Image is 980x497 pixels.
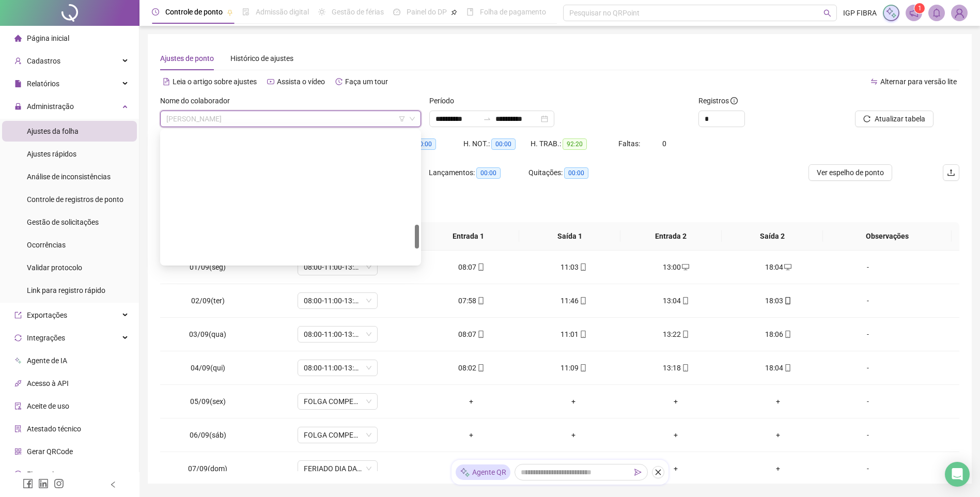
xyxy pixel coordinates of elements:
[407,8,447,16] span: Painel do DP
[27,150,76,158] span: Ajustes rápidos
[409,116,415,122] span: down
[27,356,67,365] span: Agente de IA
[579,364,587,371] span: mobile
[633,429,719,441] div: +
[837,429,898,441] div: -
[27,402,69,410] span: Aceite de uso
[730,97,738,104] span: info-circle
[14,380,22,387] span: api
[304,259,371,275] span: 08:00-11:00-13:00-18:00
[735,261,821,273] div: 18:04
[27,218,99,226] span: Gestão de solicitações
[14,425,22,432] span: solution
[531,329,616,340] div: 11:01
[531,362,616,374] div: 11:09
[735,295,821,306] div: 18:03
[27,195,123,204] span: Controle de registros de ponto
[277,77,325,86] span: Assista o vídeo
[564,167,588,179] span: 00:00
[952,5,967,21] img: 37285
[633,261,719,273] div: 13:00
[476,297,485,304] span: mobile
[173,77,257,86] span: Leia o artigo sobre ajustes
[735,329,821,340] div: 18:06
[633,362,719,374] div: 13:18
[633,295,719,306] div: 13:04
[681,364,689,371] span: mobile
[531,295,616,306] div: 11:46
[579,297,587,304] span: mobile
[855,111,934,127] button: Atualizar tabela
[110,481,117,488] span: left
[417,222,519,251] th: Entrada 1
[190,431,226,439] span: 06/09(sáb)
[476,364,485,371] span: mobile
[54,478,64,489] span: instagram
[393,8,400,15] span: dashboard
[531,429,616,441] div: +
[783,364,791,371] span: mobile
[412,138,436,150] span: 00:00
[191,297,225,305] span: 02/09(ter)
[38,478,49,489] span: linkedin
[27,379,69,387] span: Acesso à API
[451,9,457,15] span: pushpin
[783,297,791,304] span: mobile
[190,397,226,406] span: 05/09(sex)
[735,429,821,441] div: +
[823,222,952,251] th: Observações
[14,334,22,341] span: sync
[681,297,689,304] span: mobile
[160,95,237,106] label: Nome do colaborador
[476,331,485,338] span: mobile
[428,362,514,374] div: 08:02
[191,364,225,372] span: 04/09(qui)
[332,8,384,16] span: Gestão de férias
[165,8,223,16] span: Controle de ponto
[633,329,719,340] div: 13:22
[189,330,226,338] span: 03/09(qua)
[27,57,60,65] span: Cadastros
[304,427,371,443] span: FOLGA COMPENSATÓRIA
[579,263,587,271] span: mobile
[863,115,870,122] span: reload
[227,9,233,15] span: pushpin
[837,463,898,474] div: -
[476,167,501,179] span: 00:00
[27,173,111,181] span: Análise de inconsistências
[23,478,33,489] span: facebook
[267,78,274,85] span: youtube
[27,102,74,111] span: Administração
[27,470,60,478] span: Financeiro
[230,54,293,63] span: Histórico de ajustes
[428,295,514,306] div: 07:58
[14,471,22,478] span: dollar
[735,463,821,474] div: +
[817,167,884,178] span: Ver espelho de ponto
[318,8,325,15] span: sun
[735,396,821,407] div: +
[885,7,897,19] img: sparkle-icon.fc2bf0ac1784a2077858766a79e2daf3.svg
[837,295,898,306] div: -
[837,362,898,374] div: -
[837,396,898,407] div: -
[188,464,227,473] span: 07/09(dom)
[870,78,878,85] span: swap
[681,263,689,271] span: desktop
[528,167,628,179] div: Quitações:
[304,394,371,409] span: FOLGA COMPENSATÓRIA
[428,396,514,407] div: +
[698,95,738,106] span: Registros
[397,138,463,150] div: HE 3:
[14,402,22,410] span: audit
[808,164,892,181] button: Ver espelho de ponto
[932,8,941,18] span: bell
[27,425,81,433] span: Atestado técnico
[27,241,66,249] span: Ocorrências
[14,448,22,455] span: qrcode
[837,329,898,340] div: -
[335,78,343,85] span: history
[579,331,587,338] span: mobile
[947,168,955,177] span: upload
[242,8,250,15] span: file-done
